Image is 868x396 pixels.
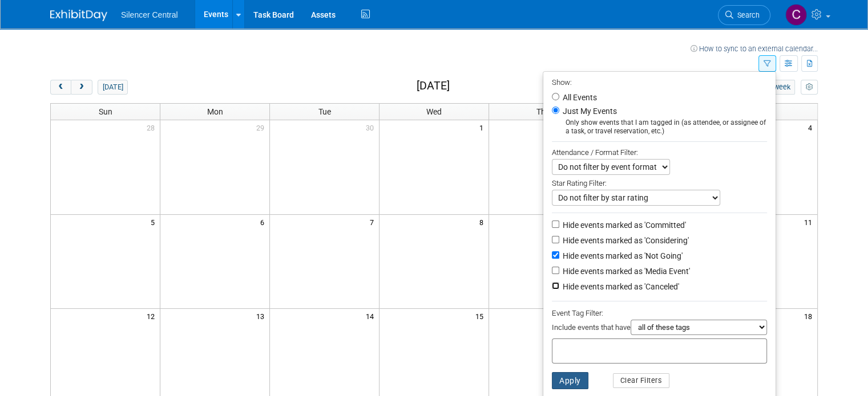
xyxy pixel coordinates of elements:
[365,309,379,323] span: 14
[801,80,818,95] button: myCustomButton
[146,120,160,134] span: 28
[552,175,767,190] div: Star Rating Filter:
[560,105,617,117] label: Just My Events
[259,215,269,229] span: 6
[50,10,107,21] img: ExhibitDay
[803,309,817,323] span: 18
[803,215,817,229] span: 11
[805,84,813,91] i: Personalize Calendar
[560,266,690,277] label: Hide events marked as 'Media Event'
[733,11,760,19] span: Search
[785,4,807,26] img: Chuck Simpson
[426,107,442,116] span: Wed
[560,250,683,262] label: Hide events marked as 'Not Going'
[71,80,92,95] button: next
[369,215,379,229] span: 7
[560,93,597,101] label: All Events
[146,309,160,323] span: 12
[255,120,269,134] span: 29
[560,281,679,292] label: Hide events marked as 'Canceled'
[99,107,112,116] span: Sun
[552,119,767,136] div: Only show events that I am tagged in (as attendee, or assignee of a task, or travel reservation, ...
[98,80,128,95] button: [DATE]
[207,107,223,116] span: Mon
[552,307,767,320] div: Event Tag Filter:
[691,44,818,53] a: How to sync to an external calendar...
[552,75,767,89] div: Show:
[255,309,269,323] span: 13
[536,107,550,116] span: Thu
[552,320,767,338] div: Include events that have
[318,107,331,116] span: Tue
[560,219,686,231] label: Hide events marked as 'Committed'
[121,10,178,19] span: Silencer Central
[474,309,488,323] span: 15
[718,5,770,25] a: Search
[150,215,160,229] span: 5
[769,80,795,95] button: week
[552,372,588,389] button: Apply
[807,120,817,134] span: 4
[478,215,488,229] span: 8
[50,80,71,95] button: prev
[478,120,488,134] span: 1
[613,373,670,388] button: Clear Filters
[365,120,379,134] span: 30
[552,146,767,159] div: Attendance / Format Filter:
[417,80,450,92] h2: [DATE]
[560,235,689,246] label: Hide events marked as 'Considering'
